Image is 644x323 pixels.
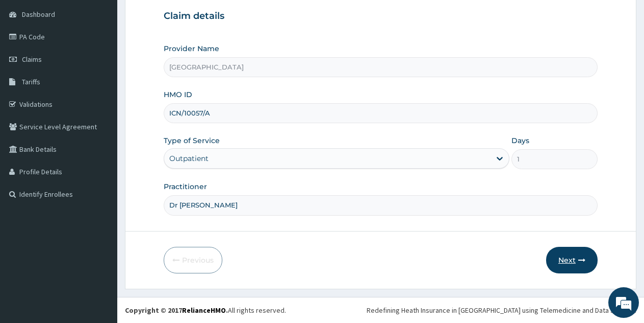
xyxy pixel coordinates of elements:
[164,135,220,146] label: Type of Service
[169,153,209,164] div: Outpatient
[164,103,598,123] input: Enter HMO ID
[164,89,192,100] label: HMO ID
[22,55,42,64] span: Claims
[164,43,219,54] label: Provider Name
[117,297,644,323] footer: All rights reserved.
[125,306,228,315] strong: Copyright © 2017 .
[164,195,598,215] input: Enter Name
[511,135,529,146] label: Days
[164,11,598,22] h3: Claim details
[546,247,598,273] button: Next
[22,10,55,19] span: Dashboard
[182,306,226,315] a: RelianceHMO
[164,247,222,273] button: Previous
[367,305,636,315] div: Redefining Heath Insurance in [GEOGRAPHIC_DATA] using Telemedicine and Data Science!
[22,77,40,86] span: Tariffs
[164,181,207,192] label: Practitioner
